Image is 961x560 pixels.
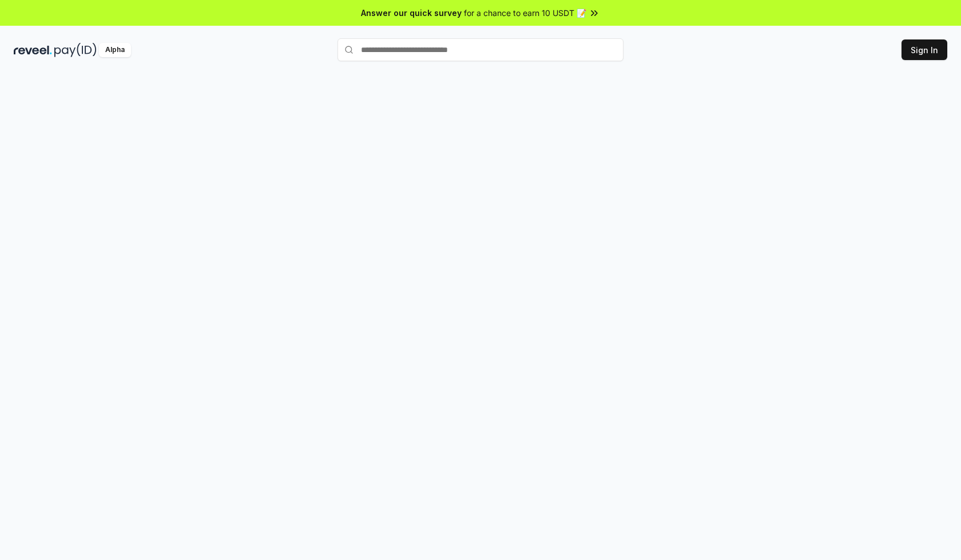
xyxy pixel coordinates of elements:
[99,43,131,57] div: Alpha
[902,39,947,60] button: Sign In
[361,7,462,19] span: Answer our quick survey
[54,43,97,57] img: pay_id
[14,43,52,57] img: reveel_dark
[464,7,586,19] span: for a chance to earn 10 USDT 📝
